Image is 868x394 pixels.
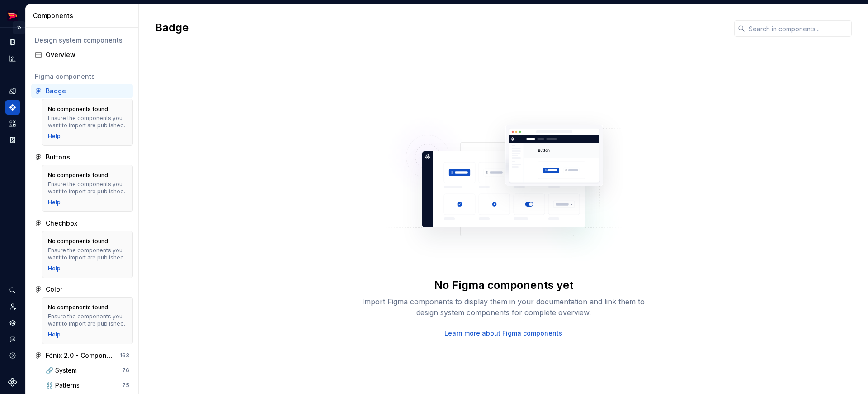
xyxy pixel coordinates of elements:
[46,381,83,390] div: ⛓️ Patterns
[48,313,127,327] div: Ensure the components you want to import are published.
[5,100,20,115] a: Components
[31,348,133,363] a: Fénix 2.0 - Components163
[46,351,113,360] div: Fénix 2.0 - Components
[48,331,61,338] a: Help
[5,299,20,314] a: Invite team
[31,48,133,62] a: Overview
[46,219,77,228] div: Chechbox
[42,363,133,378] a: 🔗 System76
[42,378,133,393] a: ⛓️ Patterns75
[35,72,129,81] div: Figma components
[35,36,129,45] div: Design system components
[48,106,108,113] div: No components found
[31,282,133,297] a: Color
[46,86,66,96] div: Badge
[359,296,648,318] div: Import Figma components to display them in your documentation and link them to design system comp...
[5,316,20,330] a: Settings
[155,20,723,35] h2: Badge
[5,35,20,49] a: Documentation
[48,181,127,195] div: Ensure the components you want to import are published.
[48,133,61,140] a: Help
[5,116,20,131] a: Assets
[444,329,562,338] a: Learn more about Figma components
[5,332,20,346] button: Contact support
[13,21,25,34] button: Expand sidebar
[122,382,129,389] div: 75
[5,133,20,147] a: Storybook stories
[48,115,127,129] div: Ensure the components you want to import are published.
[31,150,133,164] a: Buttons
[46,153,70,162] div: Buttons
[46,285,62,294] div: Color
[48,304,108,311] div: No components found
[31,216,133,231] a: Chechbox
[48,172,108,179] div: No components found
[5,283,20,298] button: Search ⌘K
[46,366,80,375] div: 🔗 System
[48,199,61,206] a: Help
[434,278,573,293] div: No Figma components yet
[122,367,129,374] div: 76
[48,247,127,261] div: Ensure the components you want to import are published.
[745,20,852,37] input: Search in components...
[48,265,61,272] a: Help
[5,84,20,98] a: Design tokens
[7,10,18,21] img: c22002f0-c20a-4db5-8808-0be8483c155a.png
[48,238,108,245] div: No components found
[5,51,20,66] a: Analytics
[31,84,133,98] a: Badge
[120,352,129,359] div: 163
[46,50,129,59] div: Overview
[33,11,135,20] div: Components
[8,378,17,387] svg: Supernova Logo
